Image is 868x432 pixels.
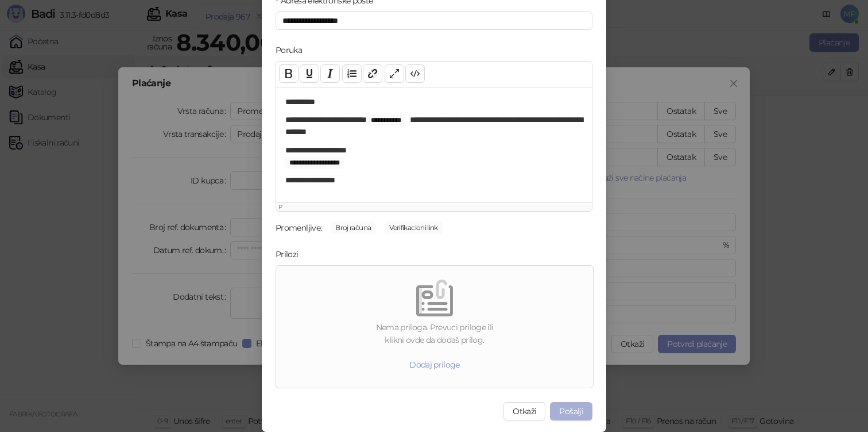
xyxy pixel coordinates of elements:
[278,202,590,211] div: P
[276,221,321,234] div: Promenljive:
[331,221,375,234] span: Broj računa
[281,270,588,383] span: emptyNema priloga. Prevuci priloge iliklikni ovde da dodaš prilog.Dodaj priloge
[550,402,592,420] button: Pošalji
[276,248,305,261] label: Prilozi
[400,355,469,374] button: Dodaj priloge
[300,64,319,83] button: Underline
[385,64,404,83] button: Full screen
[416,280,453,316] img: empty
[320,64,340,83] button: Italic
[281,321,588,346] div: Nema priloga. Prevuci priloge ili klikni ovde da dodaš prilog.
[279,64,299,83] button: Bold
[363,64,382,83] button: Link
[276,44,309,56] label: Poruka
[342,64,362,83] button: List
[503,402,545,420] button: Otkaži
[385,221,442,234] span: Verifikacioni link
[405,64,425,83] button: Code view
[276,12,592,30] input: Adresa elektronske pošte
